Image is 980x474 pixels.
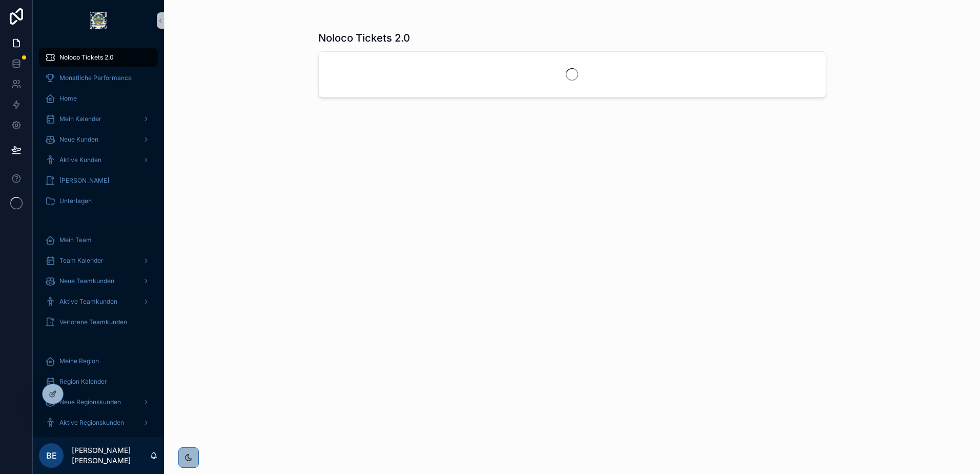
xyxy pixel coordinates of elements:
span: Verlorene Teamkunden [59,318,127,326]
a: Noloco Tickets 2.0 [39,48,158,67]
a: Mein Kalender [39,110,158,128]
span: Home [59,94,77,103]
a: Monatliche Performance [39,69,158,87]
span: Neue Regionskunden [59,398,121,406]
p: [PERSON_NAME] [PERSON_NAME] [72,445,150,466]
span: Region Kalender [59,378,107,386]
a: Region Kalender [39,372,158,391]
span: Mein Kalender [59,115,101,123]
a: Team Kalender [39,251,158,270]
a: Aktive Regionskunden [39,413,158,432]
span: Aktive Kunden [59,156,101,164]
a: Neue Kunden [39,130,158,149]
span: Meine Region [59,357,99,365]
div: scrollable content [33,41,164,437]
a: Unterlagen [39,192,158,210]
span: Aktive Regionskunden [59,419,124,427]
span: Team Kalender [59,256,104,265]
a: Home [39,89,158,108]
a: Neue Regionskunden [39,393,158,411]
span: Unterlagen [59,197,92,205]
a: Aktive Teamkunden [39,292,158,311]
span: Monatliche Performance [59,74,132,82]
h1: Noloco Tickets 2.0 [318,31,410,45]
a: Aktive Kunden [39,151,158,169]
span: Noloco Tickets 2.0 [59,53,114,62]
span: Aktive Teamkunden [59,298,117,306]
span: Neue Kunden [59,135,98,144]
a: Verlorene Teamkunden [39,313,158,331]
img: App logo [90,12,107,29]
a: Mein Team [39,231,158,249]
a: Meine Region [39,352,158,370]
span: BE [46,449,57,462]
a: Neue Teamkunden [39,272,158,290]
span: [PERSON_NAME] [59,176,109,185]
span: Mein Team [59,236,92,244]
span: Neue Teamkunden [59,277,114,285]
a: [PERSON_NAME] [39,171,158,190]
